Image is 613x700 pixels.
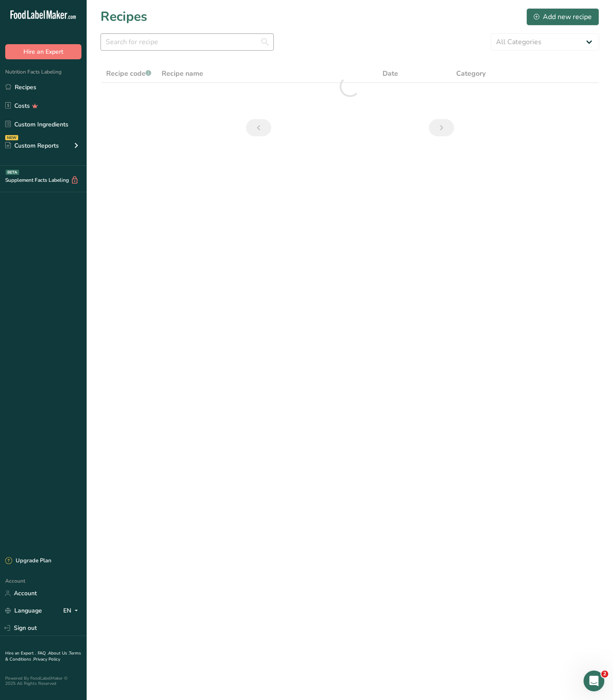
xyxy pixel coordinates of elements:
[526,8,599,26] button: Add new recipe
[38,650,48,656] a: FAQ .
[429,119,454,136] a: Next page
[534,12,592,22] div: Add new recipe
[584,671,604,691] iframe: Intercom live chat
[5,557,51,565] div: Upgrade Plan
[5,141,59,150] div: Custom Reports
[48,650,69,656] a: About Us .
[101,33,274,51] input: Search for recipe
[5,676,81,686] div: Powered By FoodLabelMaker © 2025 All Rights Reserved
[6,170,19,175] div: BETA
[33,656,60,662] a: Privacy Policy
[601,671,608,677] span: 2
[246,119,271,136] a: Previous page
[5,650,36,656] a: Hire an Expert .
[101,7,147,26] h1: Recipes
[63,606,81,616] div: EN
[5,135,18,140] div: NEW
[5,650,81,662] a: Terms & Conditions .
[5,603,42,618] a: Language
[5,44,81,59] button: Hire an Expert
